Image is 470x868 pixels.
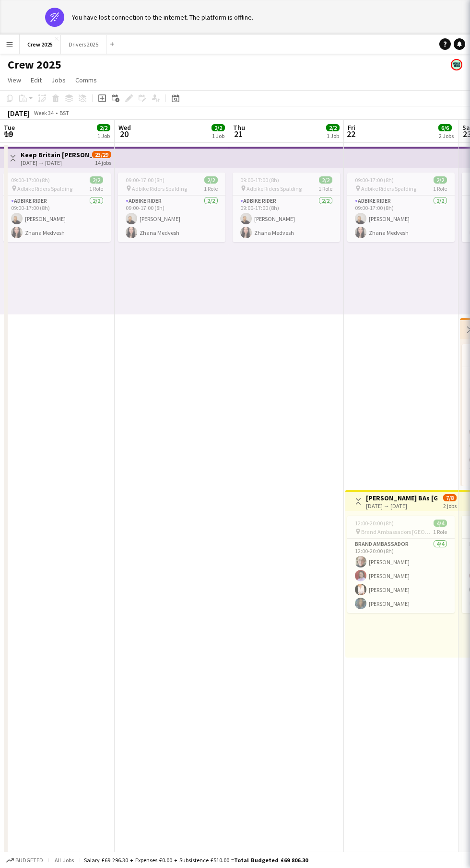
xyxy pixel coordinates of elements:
[4,74,25,86] a: View
[27,74,46,86] a: Edit
[89,185,103,192] span: 1 Role
[319,176,332,184] span: 2/2
[8,76,21,84] span: View
[434,176,447,184] span: 2/2
[233,196,340,242] app-card-role: Adbike Rider2/209:00-17:00 (8h)[PERSON_NAME]Zhana Medvesh
[118,123,131,132] span: Wed
[326,124,340,131] span: 2/2
[347,516,455,613] app-job-card: 12:00-20:00 (8h)4/4 Brand Ambassadors [GEOGRAPHIC_DATA]1 RoleBrand Ambassador4/412:00-20:00 (8h)[...
[361,185,416,192] span: Adbike Riders Spalding
[51,76,66,84] span: Jobs
[47,74,70,86] a: Jobs
[17,185,72,192] span: Adbike Riders Spalding
[71,74,101,86] a: Comms
[31,76,42,84] span: Edit
[433,185,447,192] span: 1 Role
[232,128,245,139] span: 21
[32,109,56,116] span: Week 34
[8,108,30,118] div: [DATE]
[53,856,76,864] span: All jobs
[4,123,15,132] span: Tue
[233,123,245,132] span: Thu
[5,855,45,866] button: Budgeted
[21,150,92,159] h3: Keep Britain [PERSON_NAME]
[327,132,339,139] div: 1 Job
[204,176,218,184] span: 2/2
[117,128,131,139] span: 20
[92,151,111,158] span: 23/29
[95,158,111,166] div: 14 jobs
[318,185,332,192] span: 1 Role
[20,35,61,54] button: Crew 2025
[348,123,355,132] span: Fri
[90,176,103,184] span: 2/2
[346,128,355,139] span: 22
[451,59,462,70] app-user-avatar: Claire Stewart
[233,173,340,242] app-job-card: 09:00-17:00 (8h)2/2 Adbike Riders Spalding1 RoleAdbike Rider2/209:00-17:00 (8h)[PERSON_NAME]Zhana...
[433,528,447,535] span: 1 Role
[240,176,279,184] span: 09:00-17:00 (8h)
[3,196,111,242] app-card-role: Adbike Rider2/209:00-17:00 (8h)[PERSON_NAME]Zhana Medvesh
[118,196,225,242] app-card-role: Adbike Rider2/209:00-17:00 (8h)[PERSON_NAME]Zhana Medvesh
[118,173,225,242] app-job-card: 09:00-17:00 (8h)2/2 Adbike Riders Spalding1 RoleAdbike Rider2/209:00-17:00 (8h)[PERSON_NAME]Zhana...
[247,185,302,192] span: Adbike Riders Spalding
[11,176,50,184] span: 09:00-17:00 (8h)
[434,520,447,527] span: 4/4
[211,124,225,131] span: 2/2
[366,494,437,502] h3: [PERSON_NAME] BAs [GEOGRAPHIC_DATA]
[443,494,457,501] span: 7/8
[8,58,61,72] h1: Crew 2025
[347,539,455,613] app-card-role: Brand Ambassador4/412:00-20:00 (8h)[PERSON_NAME][PERSON_NAME][PERSON_NAME][PERSON_NAME]
[72,13,253,22] div: You have lost connection to the internet. The platform is offline.
[439,132,454,139] div: 2 Jobs
[361,528,433,535] span: Brand Ambassadors [GEOGRAPHIC_DATA]
[132,185,187,192] span: Adbike Riders Spalding
[438,124,452,131] span: 6/6
[3,173,111,242] app-job-card: 09:00-17:00 (8h)2/2 Adbike Riders Spalding1 RoleAdbike Rider2/209:00-17:00 (8h)[PERSON_NAME]Zhana...
[97,132,110,139] div: 1 Job
[347,173,455,242] app-job-card: 09:00-17:00 (8h)2/2 Adbike Riders Spalding1 RoleAdbike Rider2/209:00-17:00 (8h)[PERSON_NAME]Zhana...
[59,109,69,116] div: BST
[126,176,164,184] span: 09:00-17:00 (8h)
[2,128,15,139] span: 19
[366,502,437,509] div: [DATE] → [DATE]
[355,520,394,527] span: 12:00-20:00 (8h)
[204,185,218,192] span: 1 Role
[61,35,106,54] button: Drivers 2025
[355,176,394,184] span: 09:00-17:00 (8h)
[212,132,224,139] div: 1 Job
[84,856,308,864] div: Salary £69 296.30 + Expenses £0.00 + Subsistence £510.00 =
[443,501,457,509] div: 2 jobs
[97,124,110,131] span: 2/2
[21,159,92,166] div: [DATE] → [DATE]
[15,857,43,864] span: Budgeted
[347,196,455,242] app-card-role: Adbike Rider2/209:00-17:00 (8h)[PERSON_NAME]Zhana Medvesh
[234,856,308,864] span: Total Budgeted £69 806.30
[75,76,97,84] span: Comms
